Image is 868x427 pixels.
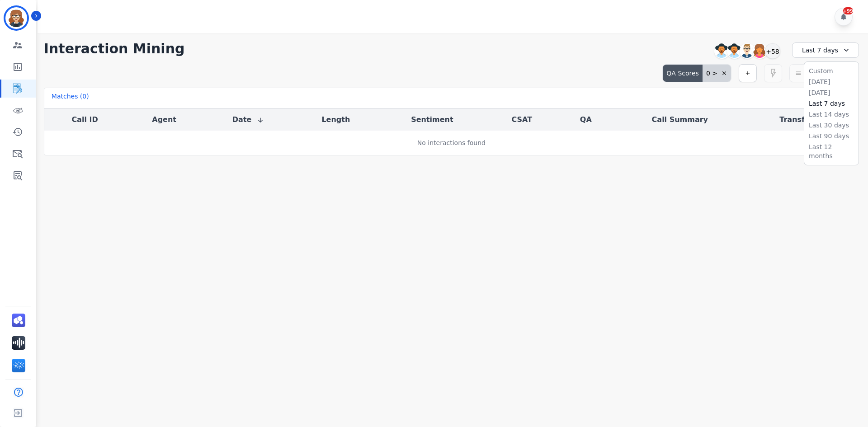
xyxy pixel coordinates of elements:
button: Sentiment [411,114,453,125]
button: Date [232,114,264,125]
div: +99 [843,7,853,14]
li: Last 12 months [809,142,854,160]
div: Last 7 days [792,42,859,58]
li: Last 30 days [809,121,854,130]
li: Last 14 days [809,110,854,119]
li: [DATE] [809,77,854,86]
div: +58 [765,43,780,59]
li: [DATE] [809,88,854,97]
li: Last 7 days [809,99,854,108]
button: Transfer To [779,114,825,125]
div: QA Scores [663,65,703,82]
h1: Interaction Mining [44,41,185,57]
li: Custom [809,66,854,75]
div: 0 > [703,65,731,82]
button: CSAT [512,114,533,125]
div: Matches ( 0 ) [52,92,89,104]
button: Agent [152,114,176,125]
div: No interactions found [417,138,486,147]
img: Bordered avatar [5,7,27,29]
button: QA [580,114,592,125]
button: Call ID [71,114,98,125]
li: Last 90 days [809,131,854,141]
button: Length [321,114,350,125]
button: Call Summary [652,114,708,125]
